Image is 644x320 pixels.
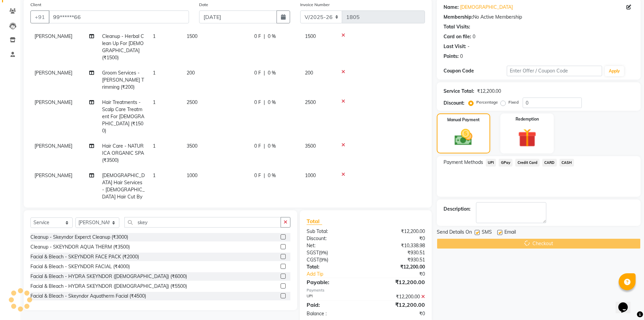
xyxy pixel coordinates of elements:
[30,253,139,260] div: Facial & Bleach - SKEYNDOR FACE PACK (₹2000)
[254,172,261,179] span: 0 F
[515,159,540,167] span: Credit Card
[153,143,156,149] span: 1
[444,67,507,74] div: Coupon Code
[444,159,483,166] span: Payment Methods
[264,172,265,179] span: |
[153,99,156,105] span: 1
[307,250,319,256] span: SGST
[447,117,480,123] label: Manual Payment
[559,159,574,167] span: CASH
[153,172,156,178] span: 1
[460,53,463,60] div: 0
[444,14,473,21] div: Membership:
[366,263,430,271] div: ₹12,200.00
[473,33,475,40] div: 0
[187,70,195,76] span: 200
[30,273,187,280] div: Facial & Bleach - HYDRA SKEYNDOR ([DEMOGRAPHIC_DATA]) (₹6000)
[124,217,281,228] input: Search or Scan
[102,70,144,90] span: Groom Services - [PERSON_NAME] Trimming (₹200)
[302,301,366,309] div: Paid:
[486,159,496,167] span: UPI
[366,228,430,235] div: ₹12,200.00
[302,263,366,271] div: Total:
[444,23,470,30] div: Total Visits:
[302,242,366,249] div: Net:
[444,14,634,21] div: No Active Membership
[302,235,366,242] div: Discount:
[302,293,366,300] div: UPI
[30,234,128,241] div: Cleanup - Skeyndor Experct Cleanup (₹3000)
[30,283,187,290] div: Facial & Bleach - HYDRA SKEYNDOR ([DEMOGRAPHIC_DATA]) (₹5500)
[254,99,261,106] span: 0 F
[512,126,542,149] img: _gift.svg
[268,143,276,150] span: 0 %
[366,249,430,256] div: ₹930.51
[305,172,316,178] span: 1000
[30,293,146,300] div: Facial & Bleach - Skeyndor Aquatherm Facial (₹4500)
[477,88,501,95] div: ₹12,200.00
[153,33,156,39] span: 1
[34,143,72,149] span: [PERSON_NAME]
[102,99,144,134] span: Hair Treatments - Scalp Care Treatment For [DEMOGRAPHIC_DATA] (₹1500)
[187,99,197,105] span: 2500
[444,53,459,60] div: Points:
[366,310,430,317] div: ₹0
[305,33,316,39] span: 1500
[254,143,261,150] span: 0 F
[34,33,72,39] span: [PERSON_NAME]
[302,310,366,317] div: Balance :
[307,287,425,293] div: Payments
[366,293,430,300] div: ₹12,200.00
[305,70,313,76] span: 200
[305,143,316,149] span: 3500
[153,70,156,76] span: 1
[34,172,72,178] span: [PERSON_NAME]
[499,159,512,167] span: GPay
[302,249,366,256] div: ( )
[302,278,366,286] div: Payable:
[302,256,366,263] div: ( )
[268,172,276,179] span: 0 %
[307,218,322,225] span: Total
[199,2,208,8] label: Date
[30,2,41,8] label: Client
[468,43,470,50] div: -
[268,99,276,106] span: 0 %
[264,69,265,77] span: |
[102,33,144,61] span: Cleanup - Herbal Clean Up For [DEMOGRAPHIC_DATA] (₹1500)
[542,159,557,167] span: CARD
[377,271,430,278] div: ₹0
[187,143,197,149] span: 3500
[264,99,265,106] span: |
[302,228,366,235] div: Sub Total:
[508,99,519,105] label: Fixed
[268,69,276,77] span: 0 %
[30,10,49,23] button: +91
[49,10,189,23] input: Search by Name/Mobile/Email/Code
[366,256,430,263] div: ₹930.51
[366,278,430,286] div: ₹12,200.00
[187,172,197,178] span: 1000
[30,243,130,251] div: Cleanup - SKEYNDOR AQUA THERM (₹3500)
[507,66,602,76] input: Enter Offer / Coupon Code
[34,70,72,76] span: [PERSON_NAME]
[187,33,197,39] span: 1500
[264,33,265,40] span: |
[320,257,327,262] span: 9%
[30,263,130,270] div: Facial & Bleach - SKEYNDOR FACIAL (₹4000)
[102,143,144,163] span: Hair Care - NATURICA ORGANIC SPA (₹3500)
[254,69,261,77] span: 0 F
[320,250,327,255] span: 9%
[302,271,376,278] a: Add Tip
[268,33,276,40] span: 0 %
[444,43,466,50] div: Last Visit:
[305,99,316,105] span: 2500
[460,4,513,11] a: [DEMOGRAPHIC_DATA]
[300,2,330,8] label: Invoice Number
[482,229,492,237] span: SMS
[34,99,72,105] span: [PERSON_NAME]
[444,33,471,40] div: Card on file:
[605,66,624,76] button: Apply
[366,235,430,242] div: ₹0
[102,172,145,214] span: [DEMOGRAPHIC_DATA] Hair Services - [DEMOGRAPHIC_DATA] Hair Cut By Senior Stylist (₹1000)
